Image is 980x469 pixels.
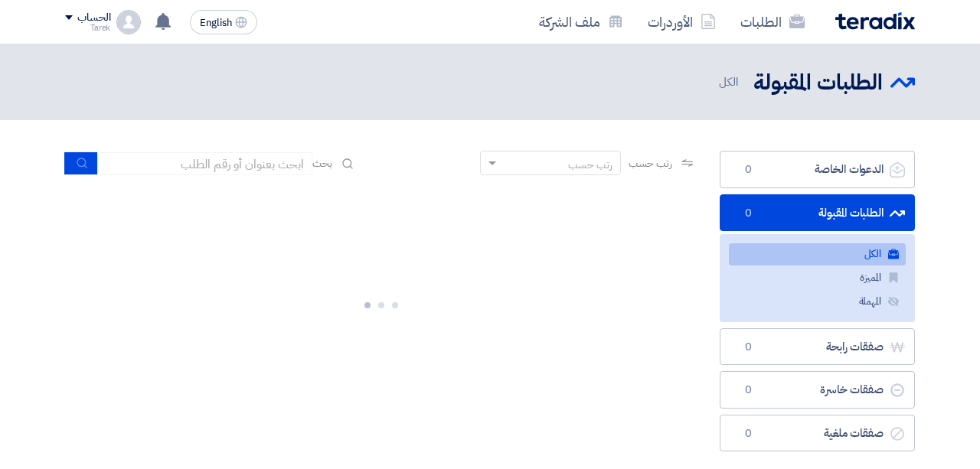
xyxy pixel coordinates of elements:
a: المهملة [729,291,906,313]
input: ابحث بعنوان أو رقم الطلب [98,152,312,175]
img: Teradix logo [835,12,915,30]
h2: الطلبات المقبولة [753,68,883,98]
span: 0 [739,162,757,178]
a: صفقات رابحة0 [720,328,915,366]
span: رتب حسب [629,155,672,171]
a: المميزة [729,267,906,289]
div: الحساب [77,11,110,24]
a: صفقات خاسرة0 [720,371,915,409]
a: ملف الشركة [527,4,635,40]
span: 0 [739,383,757,398]
a: الدعوات الخاصة0 [720,151,915,188]
img: profile_test.png [116,10,141,34]
span: 0 [739,426,757,441]
span: English [200,18,232,28]
a: صفقات ملغية0 [720,415,915,452]
span: الكل [719,73,741,91]
span: بحث [312,155,332,171]
div: رتب حسب [568,157,612,173]
span: 0 [739,206,757,221]
a: الطلبات [728,4,817,40]
a: الطلبات المقبولة0 [720,194,915,232]
button: English [190,10,257,34]
a: الأوردرات [635,4,728,40]
div: Tarek [65,24,110,32]
span: 0 [739,340,757,355]
a: الكل [729,243,906,265]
